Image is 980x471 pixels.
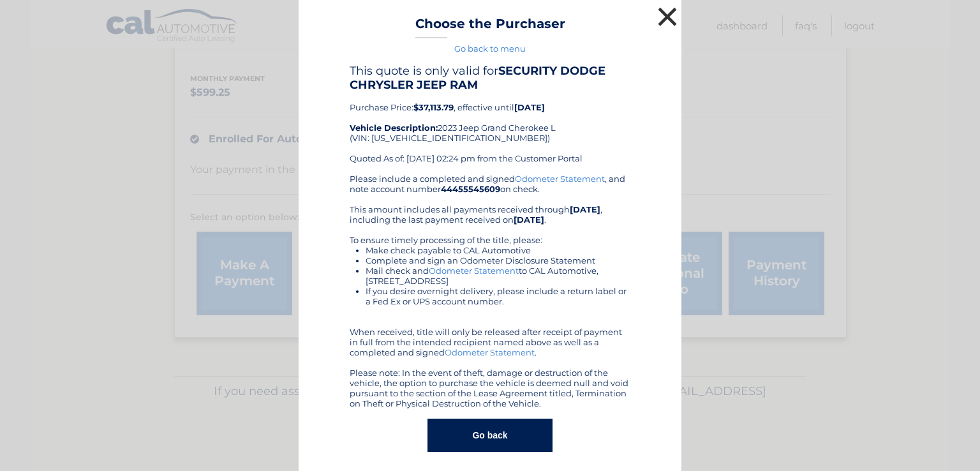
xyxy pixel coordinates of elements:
[350,174,630,408] div: Please include a completed and signed , and note account number on check. This amount includes al...
[514,102,545,112] b: [DATE]
[366,245,630,255] li: Make check payable to CAL Automotive
[350,64,630,92] h4: This quote is only valid for
[445,347,535,357] a: Odometer Statement
[413,102,454,112] b: $37,113.79
[366,255,630,265] li: Complete and sign an Odometer Disclosure Statement
[427,419,552,452] button: Go back
[415,16,565,38] h3: Choose the Purchaser
[350,64,630,174] div: Purchase Price: , effective until 2023 Jeep Grand Cherokee L (VIN: [US_VEHICLE_IDENTIFICATION_NUM...
[350,123,438,133] strong: Vehicle Description:
[454,43,526,54] a: Go back to menu
[515,174,605,184] a: Odometer Statement
[441,184,500,194] b: 44455545609
[350,64,605,92] b: SECURITY DODGE CHRYSLER JEEP RAM
[655,4,680,29] button: ×
[366,286,630,306] li: If you desire overnight delivery, please include a return label or a Fed Ex or UPS account number.
[429,265,519,276] a: Odometer Statement
[570,204,600,214] b: [DATE]
[366,265,630,286] li: Mail check and to CAL Automotive, [STREET_ADDRESS]
[514,214,544,225] b: [DATE]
